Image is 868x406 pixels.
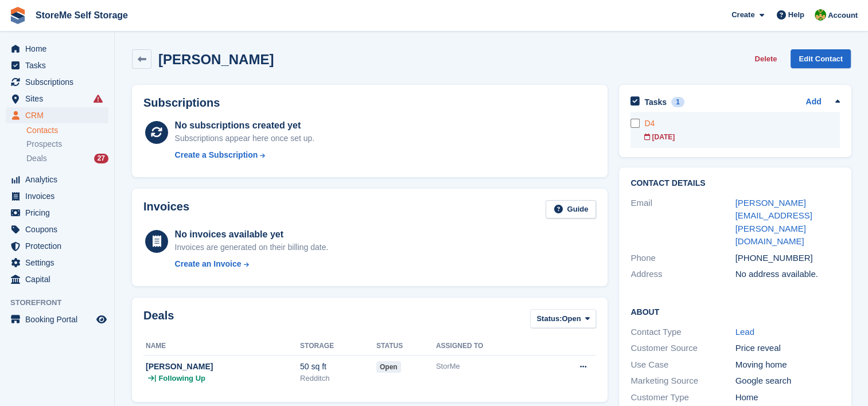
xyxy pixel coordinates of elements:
a: Create a Subscription [175,149,315,161]
h2: About [630,306,839,317]
span: Create [731,9,754,21]
span: Protection [25,238,94,254]
div: Email [630,197,735,248]
span: Account [828,10,858,21]
div: No address available. [735,268,839,281]
th: Assigned to [436,337,542,356]
a: Deals 27 [26,153,108,165]
a: Edit Contact [791,49,851,68]
span: Coupons [25,221,94,237]
span: Status: [536,313,562,325]
a: Add [805,96,821,109]
img: StorMe [815,9,826,21]
div: StorMe [436,361,542,372]
span: Pricing [25,205,94,221]
th: Name [143,337,300,356]
a: menu [6,41,108,57]
a: menu [6,171,108,188]
div: Moving home [735,358,839,372]
a: Prospects [26,138,108,150]
div: Invoices are generated on their billing date. [175,241,329,253]
div: 27 [94,154,108,163]
div: D4 [644,118,839,130]
div: Google search [735,374,839,388]
span: CRM [25,107,94,123]
span: Tasks [25,57,94,73]
a: Create an Invoice [175,258,329,270]
span: Invoices [25,188,94,204]
span: Storefront [10,297,114,309]
button: Delete [750,49,781,68]
h2: [PERSON_NAME] [158,52,274,67]
a: menu [6,311,108,327]
span: | [154,373,156,384]
div: Customer Source [630,342,735,355]
span: Home [25,41,94,57]
a: StoreMe Self Storage [31,6,133,25]
th: Storage [300,337,376,356]
a: menu [6,57,108,73]
h2: Contact Details [630,179,839,188]
a: menu [6,91,108,107]
span: open [376,361,401,373]
div: No subscriptions created yet [175,119,315,132]
div: No invoices available yet [175,228,329,241]
div: Price reveal [735,342,839,355]
a: menu [6,188,108,204]
div: Redditch [300,373,376,384]
a: menu [6,238,108,254]
div: [DATE] [644,132,839,142]
a: menu [6,74,108,90]
div: Home [735,391,839,404]
a: Lead [735,327,754,337]
h2: Subscriptions [143,96,596,110]
a: Preview store [95,313,108,326]
div: [PHONE_NUMBER] [735,252,839,265]
div: [PERSON_NAME] [146,361,300,373]
div: 1 [671,97,684,107]
a: menu [6,107,108,123]
div: Subscriptions appear here once set up. [175,132,315,145]
i: Smart entry sync failures have occurred [94,94,103,103]
a: menu [6,255,108,271]
a: Guide [546,200,596,219]
div: Create a Subscription [175,149,258,161]
div: Contact Type [630,326,735,339]
span: Sites [25,91,94,107]
a: D4 [DATE] [644,112,839,148]
span: Settings [25,255,94,271]
div: 50 sq ft [300,361,376,373]
div: Customer Type [630,391,735,404]
span: Capital [25,271,94,287]
span: Subscriptions [25,74,94,90]
span: Analytics [25,171,94,188]
div: Use Case [630,358,735,372]
h2: Invoices [143,200,189,219]
div: Address [630,268,735,281]
span: Help [788,9,804,21]
button: Status: Open [530,309,596,328]
h2: Tasks [644,97,667,107]
div: Phone [630,252,735,265]
div: Create an Invoice [175,258,242,270]
div: Marketing Source [630,374,735,388]
span: Open [562,313,581,325]
span: Deals [26,153,47,164]
th: Status [376,337,436,356]
a: menu [6,205,108,221]
img: stora-icon-8386f47178a22dfd0bd8f6a31ec36ba5ce8667c1dd55bd0f319d3a0aa187defe.svg [9,7,26,24]
h2: Deals [143,309,174,330]
span: Prospects [26,139,62,150]
a: menu [6,221,108,237]
a: Contacts [26,125,108,136]
a: [PERSON_NAME][EMAIL_ADDRESS][PERSON_NAME][DOMAIN_NAME] [735,198,812,247]
a: menu [6,271,108,287]
span: Following Up [158,373,205,384]
span: Booking Portal [25,311,94,327]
